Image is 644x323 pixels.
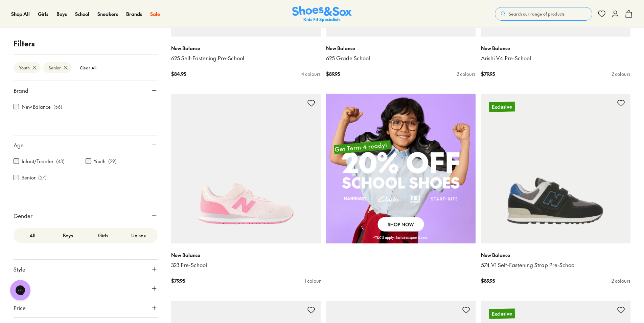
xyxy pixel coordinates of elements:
span: Sneakers [97,10,118,17]
span: $ 84.95 [171,70,186,78]
a: 625 Self-Fastening Pre-School [171,55,321,62]
span: Gender [14,212,32,220]
p: New Balance [481,252,630,259]
btn: Youth [14,62,41,73]
label: All [15,229,50,242]
span: School [75,10,89,17]
span: $ 89.95 [326,70,340,78]
p: New Balance [171,252,321,259]
label: Girls [86,229,121,242]
span: Boys [56,10,67,17]
iframe: Gorgias live chat messenger [7,278,34,303]
span: Girls [38,10,48,17]
div: 2 colours [457,70,476,78]
p: ( 43 ) [56,158,65,165]
p: ( 56 ) [53,103,62,110]
p: New Balance [481,45,630,52]
button: Price [14,298,158,317]
div: 4 colours [301,70,321,78]
button: Search our range of products [495,7,592,21]
p: Exclusive [489,308,515,319]
span: Price [14,304,26,312]
label: Infant/Toddler [22,158,53,165]
button: Gender [14,206,158,225]
span: Style [14,265,25,273]
a: Girls [38,10,48,18]
a: Brands [126,10,142,18]
span: Age [14,141,24,149]
button: Colour [14,279,158,298]
span: $ 79.95 [171,277,185,284]
a: School [75,10,89,18]
span: Shop All [11,10,30,17]
label: New Balance [22,103,51,110]
p: New Balance [326,45,476,52]
span: Brands [126,10,142,17]
div: 2 colours [612,70,630,78]
button: Age [14,135,158,154]
p: Filters [14,38,158,49]
btn: Clear All [74,62,102,74]
label: Unisex [121,229,157,242]
img: 20% off school shoes shop now [326,94,476,243]
a: 625 Grade School [326,55,476,62]
div: 1 colour [304,277,321,284]
img: SNS_Logo_Responsive.svg [292,6,352,22]
a: Boys [56,10,67,18]
button: Brand [14,81,158,100]
btn: Senior [43,62,72,73]
a: Sale [150,10,160,18]
p: ( 27 ) [38,174,47,181]
div: 2 colours [612,277,630,284]
a: Shop All [11,10,30,18]
span: Search our range of products [509,11,565,17]
a: Shoes & Sox [292,6,352,22]
a: Arishi V4 Pre-School [481,55,630,62]
span: $ 89.95 [481,277,495,284]
p: Exclusive [489,102,515,112]
p: ( 29 ) [108,158,117,165]
a: 323 Pre-School [171,261,321,269]
span: Brand [14,86,28,94]
p: New Balance [171,45,321,52]
a: 574 V1 Self-Fastening Strap Pre-School [481,261,630,269]
a: Sneakers [97,10,118,18]
span: Sale [150,10,160,17]
label: Senior [22,174,36,181]
label: Boys [50,229,86,242]
span: $ 79.95 [481,70,495,78]
button: Style [14,260,158,279]
label: Youth [94,158,106,165]
a: Exclusive [481,94,630,243]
